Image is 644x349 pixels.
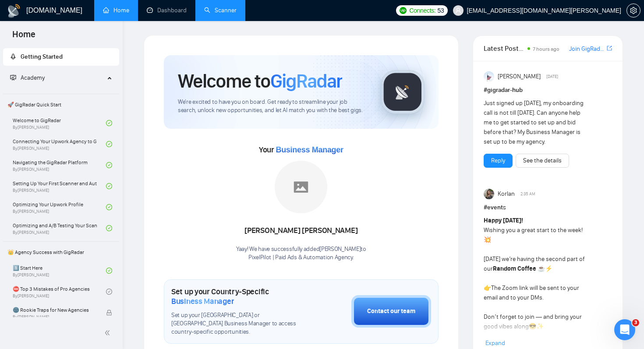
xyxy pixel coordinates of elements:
strong: Happy [DATE]! [484,217,523,224]
a: setting [626,7,640,14]
span: We're excited to have you on board. Get ready to streamline your job search, unlock new opportuni... [178,98,367,115]
span: Your [259,145,343,155]
span: [PERSON_NAME] [498,72,541,81]
img: gigradar-logo.png [381,70,425,114]
span: check-circle [106,141,112,147]
span: 👑 Agency Success with GigRadar [4,243,118,261]
div: [PERSON_NAME] [PERSON_NAME] [236,223,366,238]
a: Navigating the GigRadar PlatformBy[PERSON_NAME] [13,155,106,175]
a: See the details [523,156,562,166]
span: Getting Started [21,53,63,60]
a: ⛔ Top 3 Mistakes of Pro AgenciesBy[PERSON_NAME] [13,282,106,301]
span: GigRadar [270,69,342,93]
span: user [455,7,461,14]
h1: Welcome to [178,69,342,93]
li: Getting Started [3,48,119,66]
h1: # events [484,203,612,212]
span: Latest Posts from the GigRadar Community [484,43,525,54]
strong: Random Coffee [493,265,536,272]
a: Optimizing and A/B Testing Your Scanner for Better ResultsBy[PERSON_NAME] [13,219,106,238]
span: Home [5,28,42,46]
a: searchScanner [204,7,237,14]
a: Reply [491,156,505,166]
span: Expand [485,339,505,347]
span: fund-projection-screen [10,74,16,81]
span: ⚡ [545,265,552,272]
span: 🚀 GigRadar Quick Start [4,96,118,113]
h1: # gigradar-hub [484,85,612,95]
a: export [607,44,612,53]
span: check-circle [106,162,112,168]
span: check-circle [106,183,112,189]
iframe: Intercom live chat [614,319,635,340]
img: placeholder.png [275,161,327,213]
button: Reply [484,154,513,168]
span: 7 hours ago [533,46,559,52]
img: Korlan [484,189,494,199]
span: ☕ [538,265,545,272]
a: 1️⃣ Start HereBy[PERSON_NAME] [13,261,106,280]
div: Just signed up [DATE], my onboarding call is not till [DATE]. Can anyone help me to get started t... [484,99,587,147]
p: PixelPilot | Paid Ads & Automation Agency . [236,254,366,262]
span: lock [106,310,112,316]
span: Business Manager [276,145,343,154]
span: rocket [10,53,16,60]
a: Connecting Your Upwork Agency to GigRadarBy[PERSON_NAME] [13,134,106,154]
a: homeHome [103,7,129,14]
span: Connects: [409,6,435,15]
span: export [607,45,612,52]
a: dashboardDashboard [147,7,187,14]
span: check-circle [106,204,112,210]
span: 💥 [484,236,491,243]
span: 😎 [529,323,536,330]
span: check-circle [106,268,112,274]
a: Optimizing Your Upwork ProfileBy[PERSON_NAME] [13,197,106,217]
img: Anisuzzaman Khan [484,71,494,82]
h1: Set up your Country-Specific [171,287,308,306]
span: 3 [632,319,639,326]
span: ✨ [536,323,544,330]
span: Set up your [GEOGRAPHIC_DATA] or [GEOGRAPHIC_DATA] Business Manager to access country-specific op... [171,311,308,336]
span: Academy [10,74,45,81]
div: Contact our team [367,307,415,316]
span: Korlan [498,189,515,199]
button: Contact our team [351,295,431,328]
a: Join GigRadar Slack Community [569,44,605,54]
button: See the details [516,154,569,168]
div: Yaay! We have successfully added [PERSON_NAME] to [236,245,366,262]
a: Welcome to GigRadarBy[PERSON_NAME] [13,113,106,133]
span: [DATE] [546,73,558,81]
img: logo [7,4,21,18]
span: 2:35 AM [520,190,535,198]
span: By [PERSON_NAME] [13,314,97,320]
span: 🌚 Rookie Traps for New Agencies [13,306,97,314]
span: 53 [438,6,444,15]
button: setting [626,4,640,18]
span: check-circle [106,225,112,231]
img: upwork-logo.png [400,7,407,14]
span: Business Manager [171,296,234,306]
span: 👉 [484,284,491,292]
a: Setting Up Your First Scanner and Auto-BidderBy[PERSON_NAME] [13,176,106,196]
span: check-circle [106,120,112,126]
span: Academy [21,74,45,81]
span: double-left [104,328,113,337]
span: check-circle [106,289,112,295]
